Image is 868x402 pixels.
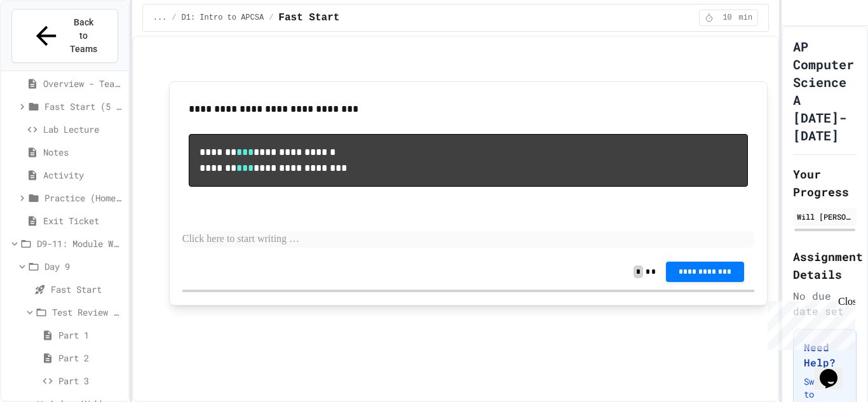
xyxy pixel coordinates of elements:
[58,351,123,365] span: Part 2
[815,351,855,389] iframe: chat widget
[804,340,846,370] h3: Need Help?
[44,260,123,273] span: Day 9
[278,10,339,25] span: Fast Start
[793,165,857,201] h2: Your Progress
[793,37,857,144] h1: AP Computer Science A [DATE]-[DATE]
[37,237,123,250] span: D9-11: Module Wrap Up
[269,13,273,23] span: /
[44,100,123,113] span: Fast Start (5 mins)
[153,13,167,23] span: ...
[69,16,98,56] span: Back to Teams
[52,305,123,319] span: Test Review (35 mins)
[43,214,123,227] span: Exit Ticket
[172,13,176,23] span: /
[43,145,123,159] span: Notes
[58,328,123,342] span: Part 1
[11,9,118,63] button: Back to Teams
[739,13,753,23] span: min
[44,191,123,204] span: Practice (Homework, if needed)
[182,13,264,23] span: D1: Intro to APCSA
[793,248,857,283] h2: Assignment Details
[797,211,853,222] div: Will [PERSON_NAME]
[717,13,738,23] span: 10
[58,374,123,387] span: Part 3
[793,288,857,319] div: No due date set
[51,283,123,296] span: Fast Start
[763,296,855,350] iframe: chat widget
[43,77,123,90] span: Overview - Teacher Only
[5,5,88,81] div: Chat with us now!Close
[43,168,123,182] span: Activity
[43,123,123,136] span: Lab Lecture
